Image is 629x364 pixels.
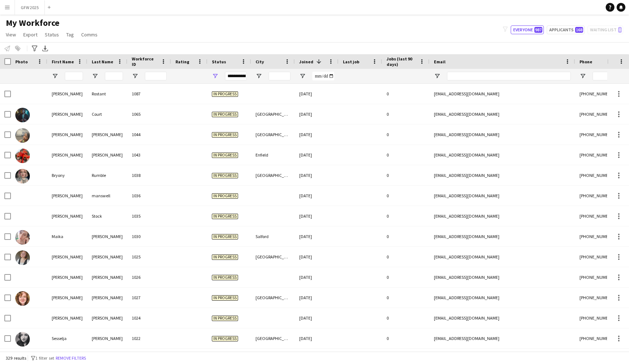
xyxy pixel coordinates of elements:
button: Open Filter Menu [434,73,440,79]
div: 0 [382,84,430,104]
div: 1043 [127,145,171,165]
div: [DATE] [295,288,339,308]
span: In progress [212,254,238,260]
div: 1044 [127,124,171,145]
div: [EMAIL_ADDRESS][DOMAIN_NAME] [430,288,575,308]
div: [EMAIL_ADDRESS][DOMAIN_NAME] [430,186,575,206]
a: Export [20,30,40,39]
img: Carrie Wieland [15,250,30,265]
div: [PERSON_NAME] [87,145,127,165]
div: [EMAIL_ADDRESS][DOMAIN_NAME] [430,308,575,328]
button: Remove filters [54,354,87,362]
span: Email [434,59,446,64]
div: [EMAIL_ADDRESS][DOMAIN_NAME] [430,328,575,348]
div: 1065 [127,104,171,124]
button: Open Filter Menu [212,73,218,79]
div: [PERSON_NAME] [47,104,87,124]
div: Salford [251,226,295,246]
input: Email Filter Input [447,72,571,80]
span: First Name [52,59,74,64]
div: [GEOGRAPHIC_DATA] [251,288,295,308]
div: [DATE] [295,328,339,348]
div: 0 [382,267,430,287]
button: Open Filter Menu [52,73,58,79]
span: 168 [575,27,583,33]
div: Enfield [251,145,295,165]
div: [DATE] [295,206,339,226]
div: [EMAIL_ADDRESS][DOMAIN_NAME] [430,84,575,104]
button: Everyone987 [511,25,544,34]
div: 0 [382,328,430,348]
span: Export [23,31,37,38]
div: [EMAIL_ADDRESS][DOMAIN_NAME] [430,206,575,226]
img: Martin McCrystal [15,149,30,163]
span: 987 [534,27,542,33]
div: Sesselja [47,328,87,348]
span: My Workforce [6,17,59,28]
img: Isabella O’Leary [15,291,30,306]
button: Open Filter Menu [579,73,586,79]
div: [DATE] [295,104,339,124]
div: Maika [47,226,87,246]
span: In progress [212,214,238,219]
input: Joined Filter Input [312,72,334,80]
div: [GEOGRAPHIC_DATA] [251,104,295,124]
div: [EMAIL_ADDRESS][DOMAIN_NAME] [430,124,575,145]
div: 1024 [127,308,171,328]
div: 1027 [127,288,171,308]
span: Comms [81,31,98,38]
div: [GEOGRAPHIC_DATA] [251,328,295,348]
span: In progress [212,234,238,240]
a: Tag [63,30,77,39]
div: 1022 [127,328,171,348]
div: [PERSON_NAME] [47,124,87,145]
div: Rostant [87,84,127,104]
div: [PERSON_NAME] [47,308,87,328]
span: Photo [15,59,28,64]
span: View [6,31,16,38]
span: In progress [212,112,238,117]
div: [DATE] [295,145,339,165]
div: [PERSON_NAME] [47,186,87,206]
button: Open Filter Menu [92,73,98,79]
span: In progress [212,295,238,301]
span: In progress [212,173,238,178]
button: Open Filter Menu [132,73,138,79]
span: In progress [212,193,238,199]
img: Sesselja Fanneyjardóttir [15,332,30,347]
button: Open Filter Menu [256,73,262,79]
span: Last Name [92,59,113,64]
span: In progress [212,153,238,158]
div: 0 [382,247,430,267]
div: 1035 [127,206,171,226]
button: Applicants168 [547,25,585,34]
div: [PERSON_NAME] [87,308,127,328]
div: [PERSON_NAME] [87,267,127,287]
div: [GEOGRAPHIC_DATA] [251,247,295,267]
div: Rumble [87,165,127,185]
div: 0 [382,165,430,185]
span: Status [45,31,59,38]
div: [EMAIL_ADDRESS][DOMAIN_NAME] [430,267,575,287]
span: Tag [66,31,74,38]
div: [PERSON_NAME] [87,226,127,246]
div: 1087 [127,84,171,104]
span: Workforce ID [132,56,158,67]
button: GFW 2025 [15,0,45,15]
div: [PERSON_NAME] [47,206,87,226]
div: 0 [382,226,430,246]
div: [DATE] [295,226,339,246]
div: 0 [382,288,430,308]
div: [EMAIL_ADDRESS][DOMAIN_NAME] [430,247,575,267]
div: [PERSON_NAME] [87,124,127,145]
a: Status [42,30,62,39]
input: Last Name Filter Input [105,72,123,80]
div: 1025 [127,247,171,267]
a: View [3,30,19,39]
div: 0 [382,186,430,206]
div: manswell [87,186,127,206]
div: 0 [382,206,430,226]
div: [EMAIL_ADDRESS][DOMAIN_NAME] [430,104,575,124]
span: City [256,59,264,64]
div: 0 [382,124,430,145]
